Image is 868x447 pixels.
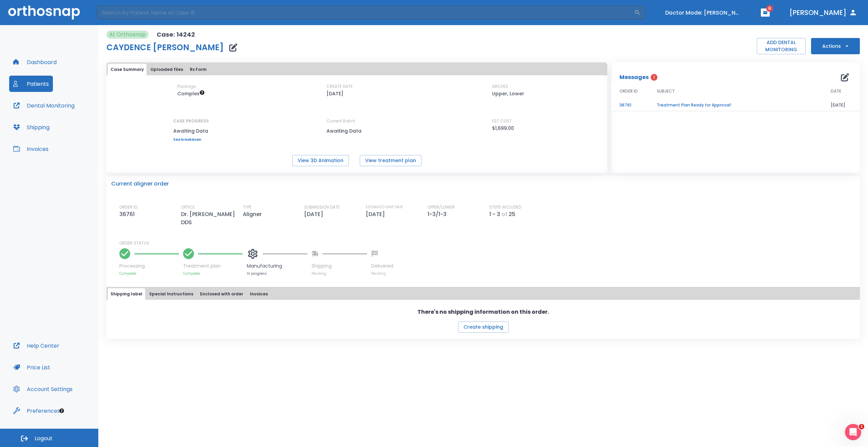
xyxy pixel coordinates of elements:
p: of [501,210,507,218]
p: $1,699.00 [492,124,514,132]
button: Preferences [9,403,64,419]
p: ORDER ID [119,204,137,210]
td: Treatment Plan Ready for Approval! [649,99,823,111]
p: OFFICE [181,204,195,210]
h1: CAYDENCE [PERSON_NAME] [106,43,224,52]
button: Shipping [9,119,54,135]
p: Pending [312,271,367,276]
p: TYPE [243,204,252,210]
img: Orthosnap [8,5,80,19]
p: Pending [371,271,393,276]
span: 6 [766,5,773,12]
a: See breakdown [173,138,209,142]
p: Upper, Lower [492,90,524,98]
button: Dental Monitoring [9,97,79,114]
span: 1 [651,74,657,81]
button: Shipping label [108,288,145,300]
p: Case: 14242 [157,31,195,39]
button: [PERSON_NAME] [787,6,860,19]
p: Package [177,83,196,90]
p: ORDER STATUS [119,240,855,246]
p: [DATE] [304,210,326,218]
button: Help Center [9,337,63,354]
p: At Orthosnap [109,31,146,39]
p: 25 [509,210,515,218]
p: Complete [119,271,179,276]
p: STEPS INCLUDED [489,204,521,210]
button: Case Summary [108,64,146,75]
p: 36761 [119,210,137,218]
span: 1 [859,424,864,429]
input: Search by Patient Name or Case # [97,6,634,19]
p: Awaiting Data [327,127,388,135]
p: Treatment plan [183,263,243,270]
p: Messages [619,73,649,81]
span: Logout [35,435,53,442]
span: ORDER ID [619,88,638,94]
div: tabs [108,288,859,300]
span: SUBJECT [657,88,675,94]
p: In progress [247,271,308,276]
p: EST COST [492,118,512,124]
button: Actions [811,38,860,54]
p: [DATE] [327,90,343,98]
p: Processing [119,263,179,270]
td: 36761 [611,99,649,111]
p: 1 - 3 [489,210,500,218]
p: There's no shipping information on this order. [417,308,549,316]
button: Enclosed with order [197,288,246,300]
p: Aligner [243,210,264,218]
iframe: Intercom live chat [845,424,861,440]
button: Invoices [247,288,271,300]
p: Dr. [PERSON_NAME] DDS [181,210,239,227]
button: Uploaded files [148,64,186,75]
div: tabs [108,64,606,75]
p: Complete [183,271,243,276]
p: CREATE DATE [327,83,353,90]
p: Current Batch [327,118,388,124]
div: Tooltip anchor [59,408,65,414]
button: Rx Form [187,64,209,75]
p: Awaiting Data [173,127,209,135]
span: DATE [831,88,841,94]
button: View treatment plan [360,155,421,166]
button: Create shipping [458,322,509,333]
button: Price List [9,359,54,375]
button: Dashboard [9,54,61,70]
p: Current aligner order [111,180,169,188]
p: Delivered [371,263,393,270]
button: Special Instructions [146,288,196,300]
button: View 3D Animation [292,155,349,166]
button: Invoices [9,141,53,157]
p: [DATE] [366,210,388,218]
button: Patients [9,76,53,92]
button: Account Settings [9,381,77,397]
p: Shipping [312,263,367,270]
p: UPPER/LOWER [428,204,455,210]
p: ARCHES [492,83,508,90]
p: CASE PROGRESS [173,118,209,124]
td: [DATE] [823,99,860,111]
p: ESTIMATED SHIP DATE [366,204,403,210]
span: Up to 50 Steps (100 aligners) [177,90,205,97]
p: Manufacturing [247,263,308,270]
button: Doctor Mode: [PERSON_NAME] [663,7,744,18]
p: 1-3/1-3 [428,210,449,218]
p: SUBMISSION DATE [304,204,340,210]
button: ADD DENTAL MONITORING [757,38,806,54]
